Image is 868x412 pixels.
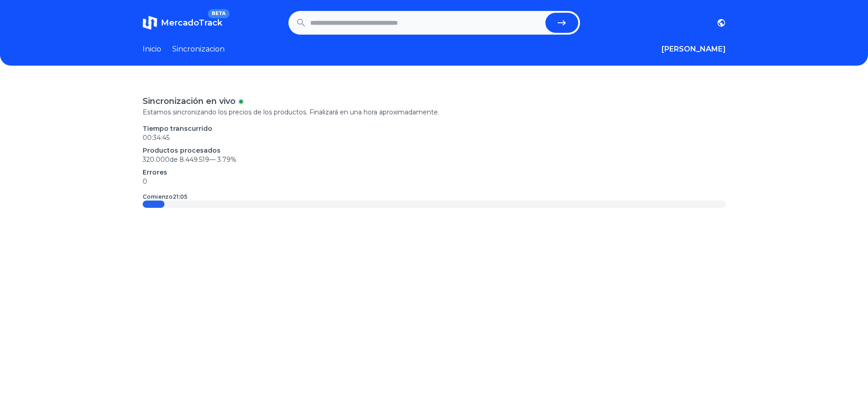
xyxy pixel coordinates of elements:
a: MercadoTrackBETA [143,15,222,30]
button: [PERSON_NAME] [662,44,726,55]
span: MercadoTrack [161,18,222,28]
img: MercadoTrack [143,15,157,30]
p: Comienzo [143,193,187,201]
p: Sincronización en vivo [143,95,236,108]
span: 3.79 % [217,155,236,164]
p: Productos procesados [143,146,726,155]
time: 21:05 [173,193,187,200]
a: Inicio [143,44,161,55]
p: 0 [143,177,726,186]
span: BETA [208,9,229,18]
p: Estamos sincronizando los precios de los productos. Finalizará en una hora aproximadamente. [143,108,726,117]
p: 320.000 de 8.449.519 — [143,155,726,164]
p: Tiempo transcurrido [143,124,726,133]
p: Errores [143,168,726,177]
time: 00:34:45 [143,134,169,142]
a: Sincronizacion [172,44,225,55]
